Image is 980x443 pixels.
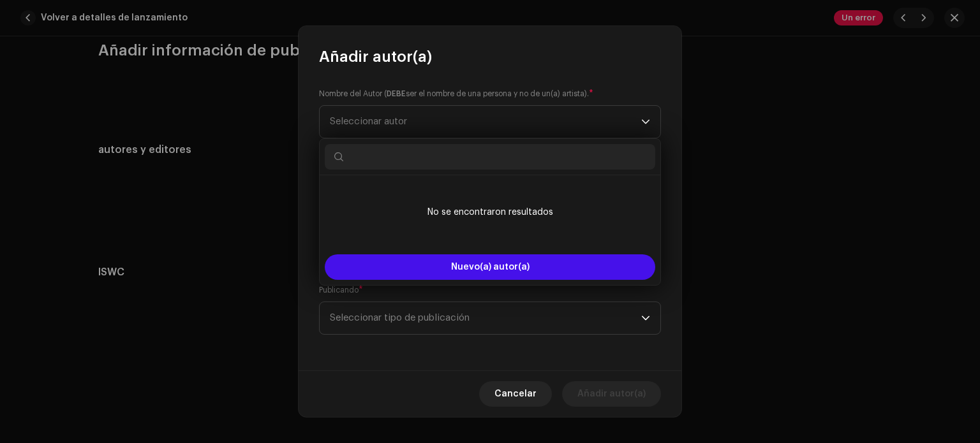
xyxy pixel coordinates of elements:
[330,117,407,126] font: Seleccionar autor
[319,90,387,98] font: Nombre del Autor (
[330,313,470,323] font: Seleccionar tipo de publicación
[494,381,537,407] span: Cancelar
[319,47,432,67] span: Añadir autor(a)
[479,381,552,407] button: Cancelar
[562,381,661,407] button: Añadir autor(a)
[451,263,530,272] font: Nuevo(a) autor(a)
[330,302,641,334] span: Seleccionar tipo de publicación
[641,106,650,138] div: dropdown trigger
[325,254,655,280] button: Nuevo(a) autor(a)
[577,381,646,407] span: Añadir autor(a)
[387,90,406,98] font: DEBE
[330,106,641,138] span: Seleccionar autor
[427,208,553,217] font: No se encontraron resultados
[319,286,359,294] font: Publicando
[320,175,660,249] ul: Lista de opciones
[641,302,650,334] div: dropdown trigger
[406,90,589,98] font: ser el nombre de una persona y no de un(a) artista).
